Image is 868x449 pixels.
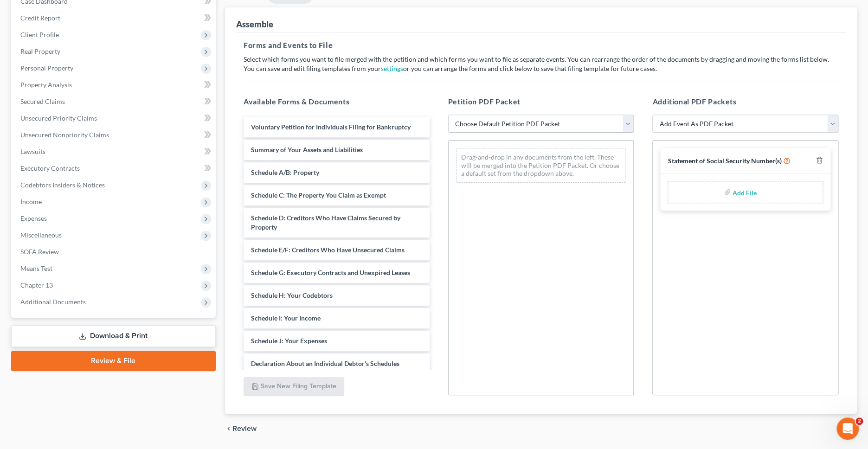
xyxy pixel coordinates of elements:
span: Income [20,198,42,205]
span: Credit Report [20,14,60,22]
a: Lawsuits [13,143,216,160]
div: Drag-and-drop in any documents from the left. These will be merged into the Petition PDF Packet. ... [456,148,626,183]
span: Declaration About an Individual Debtor's Schedules [251,359,399,367]
a: settings [381,64,403,72]
a: Download & Print [11,325,216,347]
span: Statement of Social Security Number(s) [668,157,781,165]
span: Schedule H: Your Codebtors [251,291,333,299]
span: Personal Property [20,64,73,72]
button: chevron_left Review [225,425,266,432]
span: Unsecured Nonpriority Claims [20,131,109,139]
span: Client Profile [20,31,59,38]
span: Real Property [20,47,60,55]
a: SOFA Review [13,244,216,260]
a: Unsecured Priority Claims [13,110,216,127]
span: Additional Documents [20,298,86,306]
span: Schedule C: The Property You Claim as Exempt [251,191,386,199]
i: chevron_left [225,425,232,432]
p: Select which forms you want to file merged with the petition and which forms you want to file as ... [244,55,838,73]
span: Voluntary Petition for Individuals Filing for Bankruptcy [251,123,411,131]
a: Credit Report [13,10,216,26]
span: Property Analysis [20,81,72,89]
a: Secured Claims [13,93,216,110]
a: Executory Contracts [13,160,216,177]
span: Schedule A/B: Property [251,168,319,176]
span: Executory Contracts [20,164,80,172]
div: Assemble [236,19,273,30]
span: Secured Claims [20,97,65,105]
span: Codebtors Insiders & Notices [20,181,105,189]
span: Means Test [20,264,52,272]
span: Review [232,425,257,432]
span: Petition PDF Packet [448,97,521,106]
span: 2 [855,417,863,425]
h5: Forms and Events to File [244,40,838,51]
h5: Additional PDF Packets [652,96,838,107]
span: Schedule G: Executory Contracts and Unexpired Leases [251,269,410,276]
a: Property Analysis [13,77,216,93]
span: Schedule D: Creditors Who Have Claims Secured by Property [251,214,400,231]
span: Miscellaneous [20,231,62,239]
span: Lawsuits [20,148,45,155]
span: Summary of Your Assets and Liabilities [251,146,363,154]
span: Schedule E/F: Creditors Who Have Unsecured Claims [251,246,405,254]
iframe: Intercom live chat [836,417,859,440]
h5: Available Forms & Documents [244,96,430,107]
span: SOFA Review [20,248,59,256]
span: Chapter 13 [20,281,53,289]
button: Save New Filing Template [244,377,344,397]
a: Unsecured Nonpriority Claims [13,127,216,143]
span: Expenses [20,214,47,222]
span: Schedule I: Your Income [251,314,321,322]
a: Review & File [11,351,216,371]
span: Schedule J: Your Expenses [251,337,327,345]
span: Unsecured Priority Claims [20,114,97,122]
